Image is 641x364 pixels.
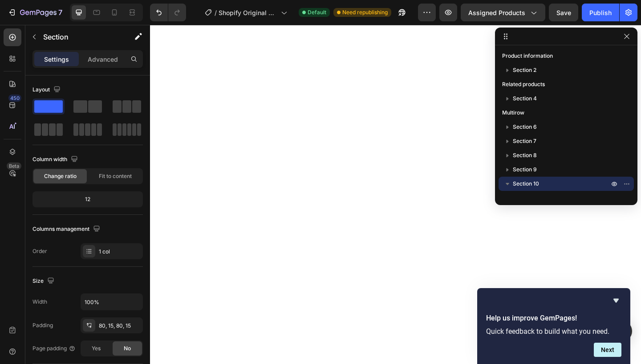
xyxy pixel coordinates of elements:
iframe: Design area [150,25,641,364]
span: Section 6 [513,123,537,131]
h2: Help us improve GemPages! [486,313,621,324]
span: Multirow [502,108,524,117]
div: Help us improve GemPages! [486,295,621,357]
span: Fit to content [99,172,132,180]
button: Next question [594,343,621,357]
div: 1 col [99,248,141,256]
span: Change ratio [44,172,77,180]
p: Section [43,32,116,42]
span: Shopify Original Product Template [219,8,277,17]
span: Need republishing [342,8,388,16]
span: Section 2 [513,66,536,75]
button: Assigned Products [461,4,545,21]
div: Padding [32,321,53,329]
div: Beta [7,162,21,170]
span: Column [522,194,541,202]
button: Save [549,4,578,21]
button: Hide survey [611,295,621,306]
div: 450 [8,95,21,102]
span: Product information [502,51,553,60]
div: Publish [589,8,612,17]
div: Layout [32,84,62,96]
span: Save [556,9,571,16]
p: Advanced [88,55,118,64]
span: Assigned Products [468,8,525,17]
span: Yes [92,344,101,352]
p: Settings [44,55,69,64]
span: Section 8 [513,151,537,160]
div: Columns management [32,223,102,235]
span: / [215,8,217,17]
p: 7 [58,7,62,18]
div: Order [32,247,47,255]
span: Section 10 [513,179,539,188]
div: Width [32,298,47,306]
span: No [124,344,131,352]
div: Size [32,275,56,287]
div: Page padding [32,344,76,352]
div: Column width [32,154,80,166]
div: Undo/Redo [150,4,186,21]
p: Quick feedback to build what you need. [486,327,621,336]
span: Section 7 [513,137,536,146]
span: Default [308,8,326,16]
button: Publish [582,4,619,21]
input: Auto [81,294,142,310]
span: Section 4 [513,94,537,103]
button: 7 [4,4,66,21]
div: 80, 15, 80, 15 [99,322,141,330]
span: Section 9 [513,165,537,174]
div: 12 [34,193,141,206]
span: Related products [502,80,545,89]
